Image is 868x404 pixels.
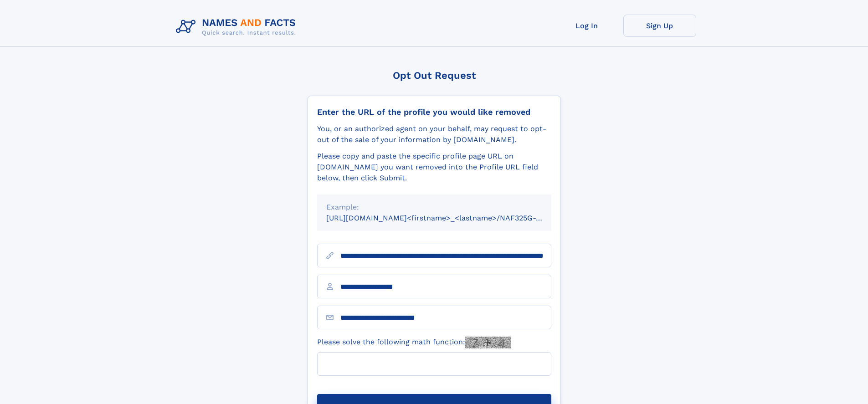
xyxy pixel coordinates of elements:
div: Opt Out Request [308,70,561,81]
div: Please copy and paste the specific profile page URL on [DOMAIN_NAME] you want removed into the Pr... [317,151,551,184]
small: [URL][DOMAIN_NAME]<firstname>_<lastname>/NAF325G-xxxxxxxx [326,214,569,222]
label: Please solve the following math function: [317,337,511,348]
div: Enter the URL of the profile you would like removed [317,107,551,117]
a: Sign Up [623,15,696,37]
div: Example: [326,202,542,213]
a: Log In [550,15,623,37]
img: Logo Names and Facts [172,15,303,39]
div: You, or an authorized agent on your behalf, may request to opt-out of the sale of your informatio... [317,123,551,145]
